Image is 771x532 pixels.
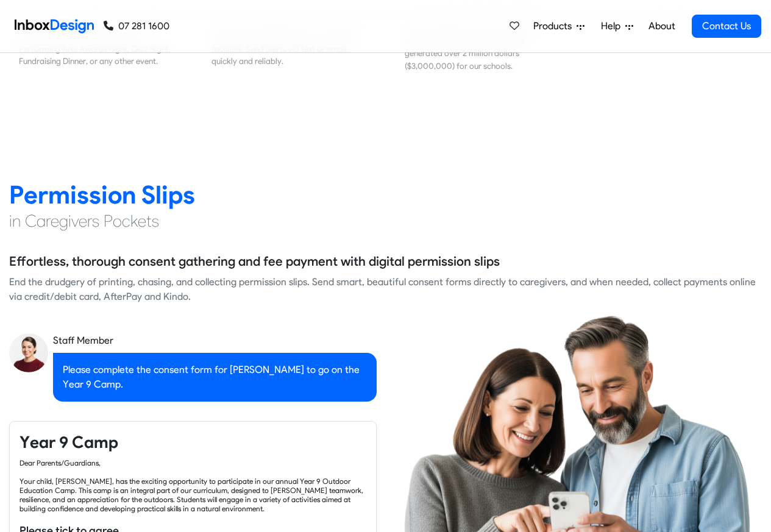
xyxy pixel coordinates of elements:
[104,19,169,34] a: 07 281 1600
[53,333,377,348] div: Staff Member
[692,15,761,38] a: Contact Us
[9,252,500,271] h5: Effortless, thorough consent gathering and fee payment with digital permission slips
[9,333,48,372] img: staff_avatar.png
[528,14,589,38] a: Products
[596,14,638,38] a: Help
[9,275,762,304] div: End the drudgery of printing, chasing, and collecting permission slips. Send smart, beautiful con...
[645,14,678,38] a: About
[9,210,762,232] h4: in Caregivers Pockets
[9,179,762,210] h2: Permission Slips
[533,19,577,34] span: Products
[20,458,366,513] div: Dear Parents/Guardians, Your child, [PERSON_NAME], has the exciting opportunity to participate in...
[53,353,377,402] div: Please complete the consent form for [PERSON_NAME] to go on the Year 9 Camp.
[601,19,625,34] span: Help
[20,431,366,453] h4: Year 9 Camp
